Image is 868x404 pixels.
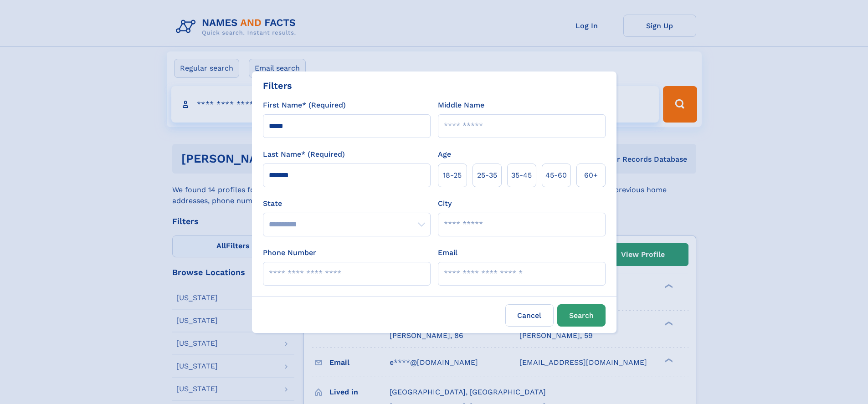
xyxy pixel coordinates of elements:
[263,247,316,258] label: Phone Number
[263,100,346,111] label: First Name* (Required)
[443,170,462,181] span: 18‑25
[438,198,452,209] label: City
[438,149,451,160] label: Age
[557,304,606,327] button: Search
[263,79,292,92] div: Filters
[545,170,567,181] span: 45‑60
[438,247,457,258] label: Email
[511,170,532,181] span: 35‑45
[477,170,497,181] span: 25‑35
[505,304,554,327] label: Cancel
[263,198,431,209] label: State
[263,149,345,160] label: Last Name* (Required)
[584,170,598,181] span: 60+
[438,100,484,111] label: Middle Name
